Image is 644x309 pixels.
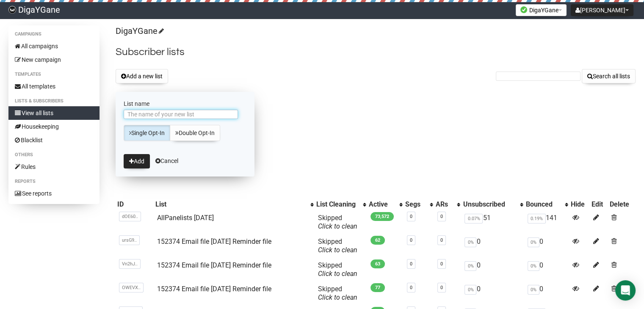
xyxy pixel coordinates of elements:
button: [PERSON_NAME] [571,4,633,16]
a: 152374 Email file [DATE] Reminder file [157,285,271,293]
div: ARs [436,200,453,209]
a: 0 [440,237,443,243]
span: Skipped [318,285,357,301]
a: 0 [440,261,443,267]
a: 0 [410,261,412,267]
span: 0% [528,285,539,295]
td: 0 [461,234,524,258]
input: The name of your new list [124,110,238,119]
a: Click to clean [318,246,357,254]
a: Click to clean [318,293,357,301]
button: DigaYGane [516,4,567,16]
th: ARs: No sort applied, activate to apply an ascending sort [434,199,461,210]
span: 0% [464,261,476,271]
label: List name [124,100,246,108]
a: Rules [8,160,100,174]
th: Hide: No sort applied, sorting is disabled [569,199,590,210]
a: New campaign [8,53,100,66]
li: Reports [8,177,100,187]
a: Click to clean [318,270,357,278]
div: Segs [405,200,426,209]
a: 0 [440,214,443,219]
td: 0 [524,234,569,258]
td: 0 [524,258,569,281]
a: DigaYGane [116,26,163,36]
td: 51 [461,210,524,234]
span: 0% [464,237,476,247]
a: 0 [410,285,412,290]
span: OWEVX.. [119,283,144,292]
button: Add [124,154,150,168]
a: Cancel [155,157,178,164]
span: ursG9.. [119,235,140,245]
div: ID [117,200,152,209]
a: All campaigns [8,39,100,53]
div: Unsubscribed [463,200,516,209]
th: Edit: No sort applied, sorting is disabled [590,199,608,210]
li: Templates [8,69,100,80]
a: Blacklist [8,133,100,147]
span: 0% [528,237,539,247]
span: 0.19% [528,214,546,223]
div: Hide [571,200,589,209]
h2: Subscriber lists [116,44,636,60]
th: Delete: No sort applied, sorting is disabled [608,199,636,210]
th: Bounced: No sort applied, activate to apply an ascending sort [524,199,569,210]
a: AllPanelists [DATE] [157,214,214,222]
a: Single Opt-In [124,125,170,141]
li: Others [8,150,100,160]
div: List [155,200,306,209]
a: 0 [410,214,412,219]
th: Active: No sort applied, activate to apply an ascending sort [367,199,404,210]
span: 62 [370,236,385,245]
a: 152374 Email file [DATE] Reminder file [157,261,271,269]
th: List Cleaning: No sort applied, activate to apply an ascending sort [315,199,367,210]
span: 73,572 [370,212,394,221]
img: f83b26b47af82e482c948364ee7c1d9c [8,6,16,14]
span: 0% [528,261,539,271]
span: Skipped [318,214,357,230]
div: Bounced [526,200,560,209]
td: 0 [524,281,569,305]
a: Double Opt-In [170,125,220,141]
button: Add a new list [116,69,168,83]
a: All templates [8,80,100,93]
a: 152374 Email file [DATE] Reminder file [157,237,271,246]
div: Delete [610,200,634,209]
div: Open Intercom Messenger [615,280,636,301]
span: 77 [370,283,385,292]
img: favicons [520,6,527,13]
th: List: No sort applied, activate to apply an ascending sort [154,199,315,210]
a: Click to clean [318,222,357,230]
a: 0 [410,237,412,243]
span: 0% [464,285,476,295]
span: Vn2hJ.. [119,259,141,269]
td: 141 [524,210,569,234]
a: See reports [8,187,100,200]
div: List Cleaning [316,200,359,209]
th: Unsubscribed: No sort applied, activate to apply an ascending sort [461,199,524,210]
span: 63 [370,259,385,268]
a: 0 [440,285,443,290]
div: Edit [591,200,606,209]
li: Campaigns [8,29,100,39]
span: 0.07% [464,214,483,223]
span: Skipped [318,237,357,254]
span: dOE60.. [119,212,141,221]
span: Skipped [318,261,357,278]
li: Lists & subscribers [8,96,100,106]
th: ID: No sort applied, sorting is disabled [116,199,154,210]
a: Housekeeping [8,120,100,133]
td: 0 [461,258,524,281]
td: 0 [461,281,524,305]
div: Active [369,200,395,209]
th: Segs: No sort applied, activate to apply an ascending sort [404,199,434,210]
a: View all lists [8,106,100,120]
button: Search all lists [582,69,636,83]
